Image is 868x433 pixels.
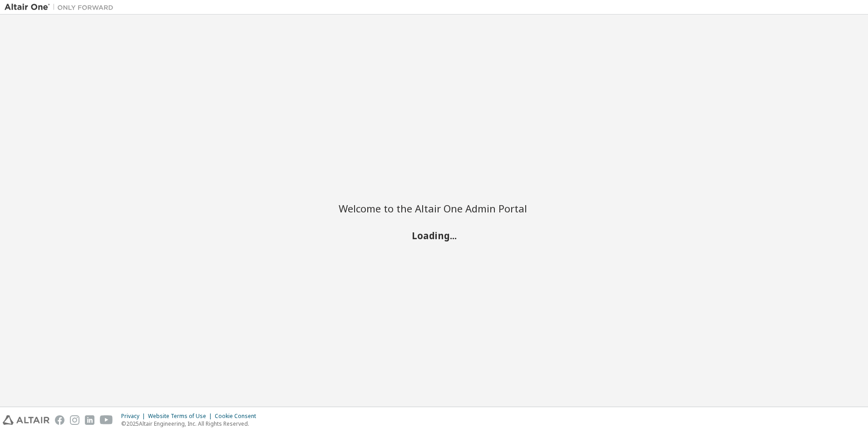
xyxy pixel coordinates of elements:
[5,3,118,12] img: Altair One
[85,415,94,425] img: linkedin.svg
[215,413,261,420] div: Cookie Consent
[121,413,148,420] div: Privacy
[339,230,529,241] h2: Loading...
[55,415,64,425] img: facebook.svg
[70,415,79,425] img: instagram.svg
[339,202,529,215] h2: Welcome to the Altair One Admin Portal
[148,413,215,420] div: Website Terms of Use
[121,420,261,428] p: © 2025 Altair Engineering, Inc. All Rights Reserved.
[3,415,49,425] img: altair_logo.svg
[100,415,113,425] img: youtube.svg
